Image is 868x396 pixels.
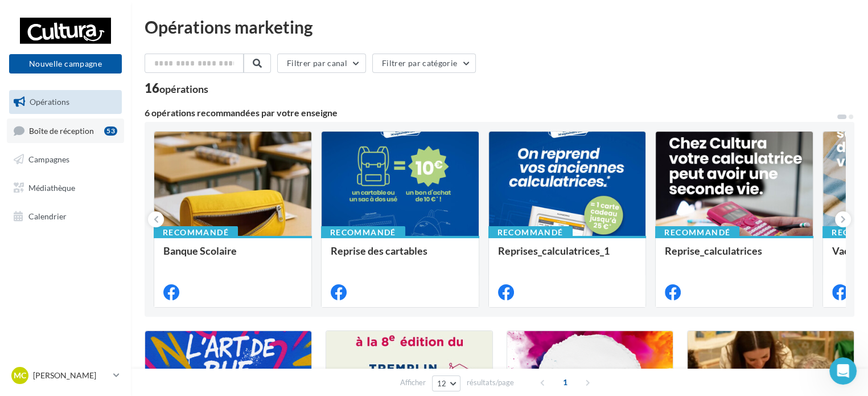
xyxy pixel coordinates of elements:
[467,377,514,388] span: résultats/page
[28,211,67,221] span: Calendrier
[498,244,610,257] span: Reprises_calculatrices_1
[488,226,573,239] div: Recommandé
[7,90,124,114] a: Opérations
[372,54,476,73] button: Filtrer par catégorie
[30,97,69,107] span: Opérations
[9,54,122,74] button: Nouvelle campagne
[145,108,836,117] div: 6 opérations recommandées par votre enseigne
[163,244,237,257] span: Banque Scolaire
[28,154,69,164] span: Campagnes
[145,82,208,95] div: 16
[655,226,739,239] div: Recommandé
[7,205,124,228] a: Calendrier
[154,226,238,239] div: Recommandé
[33,370,109,381] p: [PERSON_NAME]
[321,226,405,239] div: Recommandé
[7,176,124,200] a: Médiathèque
[7,119,124,143] a: Boîte de réception53
[665,244,762,257] span: Reprise_calculatrices
[556,373,574,391] span: 1
[9,365,122,386] a: MC [PERSON_NAME]
[28,183,75,193] span: Médiathèque
[829,357,857,385] iframe: Intercom live chat
[145,18,854,35] div: Opérations marketing
[277,54,366,73] button: Filtrer par canal
[159,84,208,94] div: opérations
[400,377,426,388] span: Afficher
[14,370,26,381] span: MC
[331,244,427,257] span: Reprise des cartables
[104,126,117,136] div: 53
[7,148,124,172] a: Campagnes
[29,125,94,135] span: Boîte de réception
[432,375,461,391] button: 12
[437,379,447,388] span: 12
